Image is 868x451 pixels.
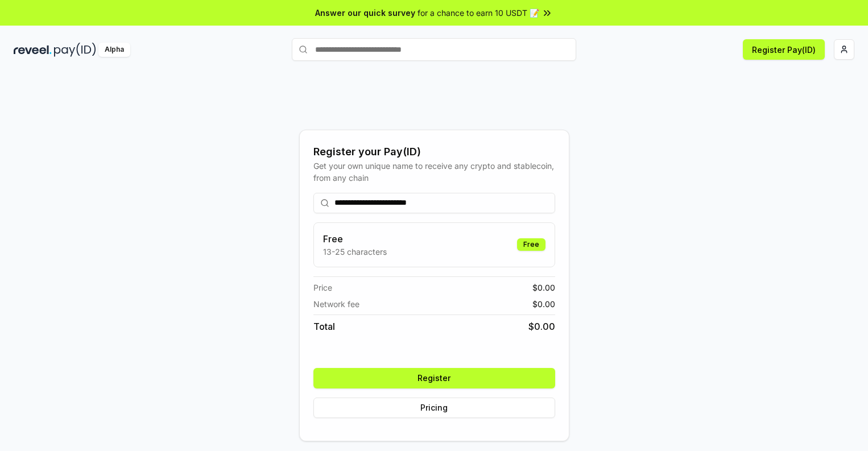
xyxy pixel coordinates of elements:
[313,298,359,310] span: Network fee
[532,298,555,310] span: $ 0.00
[418,7,539,19] span: for a chance to earn 10 USDT 📝
[313,398,555,418] button: Pricing
[313,160,555,184] div: Get your own unique name to receive any crypto and stablecoin, from any chain
[323,246,387,258] p: 13-25 characters
[54,43,96,57] img: pay_id
[743,39,825,60] button: Register Pay(ID)
[313,144,555,160] div: Register your Pay(ID)
[313,368,555,388] button: Register
[528,320,555,333] span: $ 0.00
[532,282,555,293] span: $ 0.00
[313,282,332,293] span: Price
[98,43,130,57] div: Alpha
[14,43,52,57] img: reveel_dark
[517,238,545,251] div: Free
[313,320,335,333] span: Total
[323,232,387,246] h3: Free
[315,7,415,19] span: Answer our quick survey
